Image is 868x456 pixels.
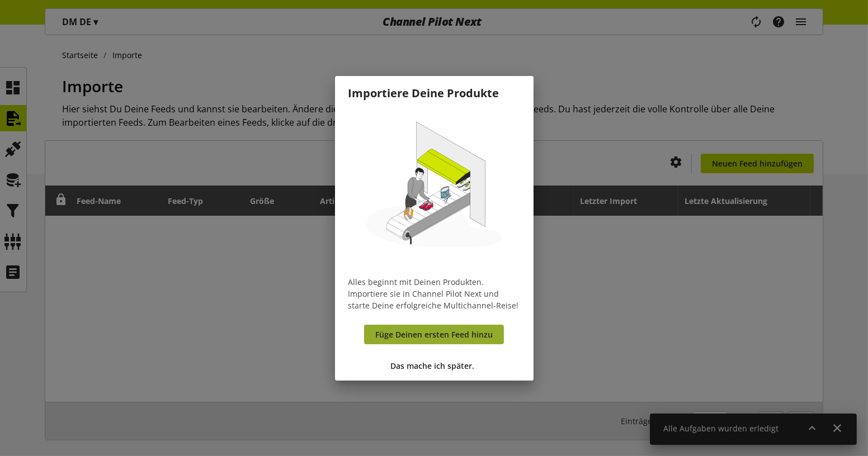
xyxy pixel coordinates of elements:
[348,102,520,273] img: ce2b93688b7a4d1f15e5c669d171ab6f.svg
[390,360,474,372] span: Das mache ich später.
[375,329,493,340] span: Füge Deinen ersten Feed hinzu
[348,85,520,102] h1: Importiere Deine Produkte
[383,356,485,376] button: Das mache ich später.
[348,276,520,311] p: Alles beginnt mit Deinen Produkten. Importiere sie in Channel Pilot Next und starte Deine erfolgr...
[364,325,504,344] a: Füge Deinen ersten Feed hinzu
